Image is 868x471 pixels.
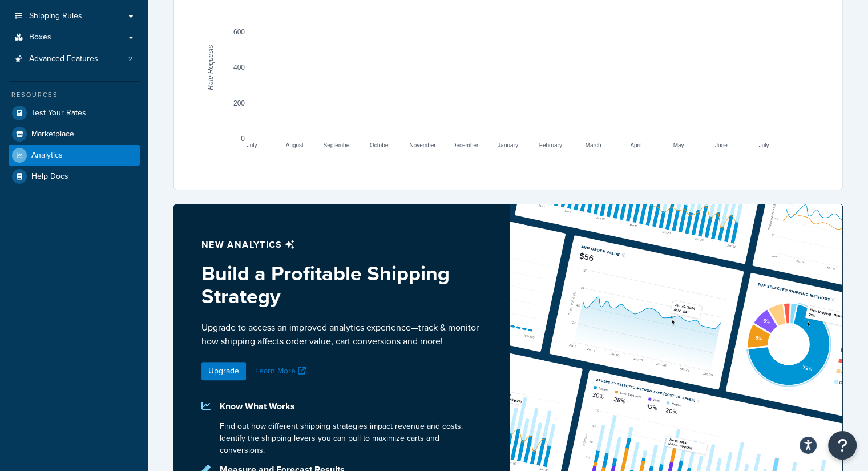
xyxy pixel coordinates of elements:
[409,142,436,148] text: November
[9,90,140,100] div: Resources
[9,166,140,187] a: Help Docs
[29,33,51,42] span: Boxes
[233,99,245,107] text: 200
[630,142,641,148] text: April
[9,145,140,166] a: Analytics
[715,142,728,148] text: June
[9,27,140,48] a: Boxes
[29,54,98,64] span: Advanced Features
[220,420,481,456] p: Find out how different shipping strategies impact revenue and costs. Identify the shipping levers...
[241,135,245,143] text: 0
[29,11,82,21] span: Shipping Rules
[31,108,86,118] span: Test Your Rates
[673,142,684,148] text: May
[759,142,769,148] text: July
[828,431,857,460] button: Open Resource Center
[31,172,68,182] span: Help Docs
[286,142,304,148] text: August
[201,237,481,253] p: New analytics
[9,6,140,27] a: Shipping Rules
[498,142,518,148] text: January
[247,142,257,148] text: July
[452,142,479,148] text: December
[539,142,562,148] text: February
[201,262,481,307] h3: Build a Profitable Shipping Strategy
[255,365,309,377] a: Learn More
[201,321,481,348] p: Upgrade to access an improved analytics experience—track & monitor how shipping affects order val...
[9,49,140,70] a: Advanced Features2
[207,45,215,90] text: Rate Requests
[201,362,246,380] a: Upgrade
[370,142,390,148] text: October
[128,54,132,64] span: 2
[324,142,352,148] text: September
[9,103,140,123] a: Test Your Rates
[31,151,63,160] span: Analytics
[233,63,245,71] text: 400
[220,398,481,414] p: Know What Works
[586,142,601,148] text: March
[9,49,140,70] li: Advanced Features
[9,124,140,144] a: Marketplace
[31,130,74,139] span: Marketplace
[233,28,245,36] text: 600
